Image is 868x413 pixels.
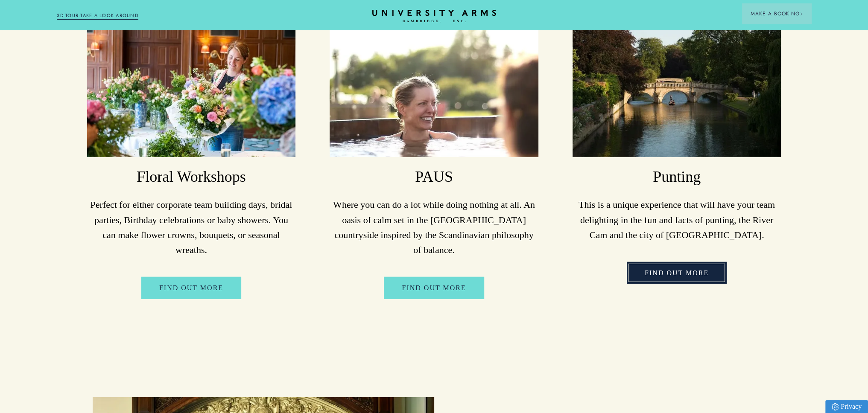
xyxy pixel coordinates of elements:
p: Perfect for either corporate team building days, bridal parties, Birthday celebrations or baby sh... [87,197,295,257]
p: This is a unique experience that will have your team delighting in the fun and facts of punting, ... [573,197,781,242]
img: image-cad25a0c0ae2aabcda796b6395f048b036da14b0-4134x2756-jpg [573,18,781,157]
img: Privacy [832,403,839,410]
span: Make a Booking [751,10,803,17]
img: image-60bae9ae5018adc677cb8d14a6d6c07af340f9d1-6000x4000-jpg [87,18,295,157]
h3: Floral Workshops [87,167,295,187]
a: 3D TOUR:TAKE A LOOK AROUND [57,12,138,20]
a: Privacy [825,400,868,413]
img: Arrow icon [800,12,803,15]
h3: PAUS [330,167,538,187]
a: FIND OUT MORE [627,262,727,284]
h3: Punting [573,167,781,187]
a: FIND OUT MORE [384,277,484,299]
a: FIND OUT MORE [141,277,241,299]
img: image-b7acb33382295a100bc1d87bcfa0799e35738dfa-1903x675-jpg [330,18,538,157]
a: Home [372,10,496,23]
button: Make a BookingArrow icon [742,3,811,24]
p: Where you can do a lot while doing nothing at all. An oasis of calm set in the [GEOGRAPHIC_DATA] ... [330,197,538,257]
